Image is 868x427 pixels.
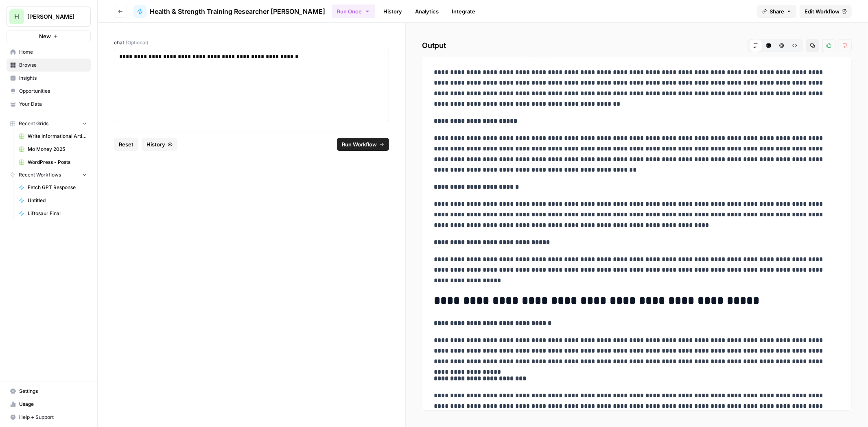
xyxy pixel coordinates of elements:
button: Recent Workflows [7,169,91,181]
span: Mo Money 2025 [28,146,87,153]
a: Untitled [15,194,91,207]
a: History [378,5,407,18]
a: Edit Workflow [800,5,852,18]
button: Run Workflow [337,138,389,151]
a: Write Informational Article [15,130,91,143]
span: Share [770,7,784,15]
span: (Optional) [126,39,148,46]
button: Recent Grids [7,118,91,130]
span: New [39,32,51,40]
a: Mo Money 2025 [15,143,91,156]
span: Untitled [28,197,87,204]
a: Settings [7,385,91,398]
span: Liftosaur Final [28,210,87,217]
span: Write Informational Article [28,133,87,140]
span: Edit Workflow [805,7,840,15]
a: Integrate [447,5,480,18]
a: Home [7,46,91,59]
span: [PERSON_NAME] [27,13,77,21]
span: Recent Workflows [19,171,61,179]
span: Run Workflow [342,140,377,148]
a: Browse [7,59,91,72]
span: Health & Strength Training Researcher [PERSON_NAME] [150,7,325,16]
span: Home [19,48,87,56]
a: Opportunities [7,85,91,98]
a: Analytics [410,5,444,18]
span: Settings [19,388,87,395]
button: Help + Support [7,411,91,424]
span: Usage [19,401,87,408]
h2: Output [422,39,852,52]
span: WordPress - Posts [28,159,87,166]
span: Insights [19,74,87,82]
span: Help + Support [19,414,87,421]
span: History [146,140,165,148]
span: Your Data [19,100,87,108]
button: Share [757,5,796,18]
a: Liftosaur Final [15,207,91,220]
span: Opportunities [19,87,87,95]
button: New [7,30,91,42]
span: H [14,12,19,22]
label: chat [114,39,389,46]
span: Recent Grids [19,120,48,127]
button: History [142,138,177,151]
button: Reset [114,138,138,151]
a: WordPress - Posts [15,156,91,169]
button: Workspace: Hasbrook [7,7,91,27]
a: Your Data [7,98,91,111]
a: Usage [7,398,91,411]
span: Browse [19,61,87,69]
span: Reset [119,140,133,148]
a: Fetch GPT Response [15,181,91,194]
a: Health & Strength Training Researcher [PERSON_NAME] [133,5,325,18]
button: Run Once [332,4,375,18]
span: Fetch GPT Response [28,184,87,191]
a: Insights [7,72,91,85]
